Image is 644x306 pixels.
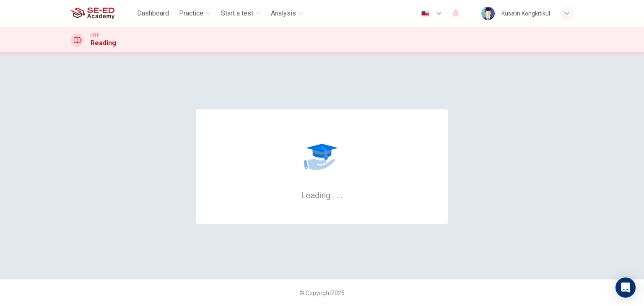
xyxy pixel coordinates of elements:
[340,187,343,201] h6: .
[70,5,134,22] a: SE-ED Academy logo
[332,187,335,201] h6: .
[501,8,550,18] div: Kusalin Kongkitikul
[218,6,264,21] button: Start a test
[267,6,307,21] button: Analysis
[271,8,296,18] span: Analysis
[336,187,339,201] h6: .
[299,290,345,296] span: © Copyright 2025
[91,38,116,48] h1: Reading
[301,189,343,200] h6: Loading
[179,8,203,18] span: Practice
[615,277,636,298] div: Open Intercom Messenger
[137,8,169,18] span: Dashboard
[91,32,99,38] span: CEFR
[70,5,114,22] img: SE-ED Academy logo
[481,7,495,20] img: Profile picture
[176,6,214,21] button: Practice
[221,8,253,18] span: Start a test
[420,10,431,17] img: en
[134,6,172,21] button: Dashboard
